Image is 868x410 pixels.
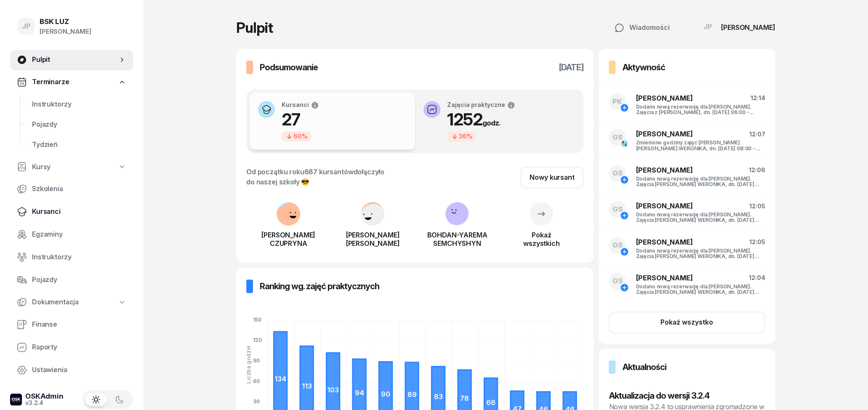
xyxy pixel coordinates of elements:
[751,94,765,101] span: 12:14
[612,277,622,285] span: GS
[558,61,583,74] h3: [DATE]
[32,319,126,330] span: Finanse
[609,389,765,402] h3: Aktualizacja do wersji 3.2.4
[749,130,765,138] span: 12:07
[10,179,133,199] a: Szkolenia
[499,212,583,248] a: Pokażwszystkich
[622,61,665,74] h3: Aktywność
[447,101,515,109] div: Zajęcia praktyczne
[32,365,126,375] span: Ustawienia
[40,26,91,37] div: [PERSON_NAME]
[599,49,775,343] a: AktywnośćPK[PERSON_NAME]12:14Dodano nową rezerwację dla [PERSON_NAME]. Zajęcia z [PERSON_NAME], d...
[703,23,712,30] span: JP
[636,274,692,282] span: [PERSON_NAME]
[32,119,126,130] span: Pojazdy
[253,317,261,323] tspan: 150
[25,94,133,114] a: Instruktorzy
[622,360,666,374] h3: Aktualności
[636,140,765,151] div: Zmieniono godziny zajęć [PERSON_NAME] [PERSON_NAME] WERONIKA, dn. [DATE] 08:00 - 10:00 na 09:00 -...
[749,166,765,173] span: 12:06
[22,23,31,30] span: JP
[609,311,765,333] button: Pokaż wszystko
[260,280,379,293] h3: Ranking wg. zajęć praktycznych
[282,131,311,141] div: 60%
[636,130,692,138] span: [PERSON_NAME]
[530,172,574,183] div: Nowy kursant
[32,99,126,110] span: Instruktorzy
[10,314,133,335] a: Finanse
[447,109,515,130] h1: 1252
[636,176,765,187] div: Dodano nową rezerwację dla [PERSON_NAME]. Zajęcia [PERSON_NAME] WERONIKA, dn. [DATE] 12:00 - 14:00
[32,229,126,240] span: Egzaminy
[253,337,262,343] tspan: 120
[10,360,133,380] a: Ustawienia
[10,337,133,357] a: Raporty
[636,104,765,115] div: Dodano nową rezerwację dla [PERSON_NAME]. Zajęcia z [PERSON_NAME], dn. [DATE] 06:00 - 08:00
[260,61,318,74] h3: Podsumowanie
[32,297,79,308] span: Dokumentacja
[32,77,69,88] span: Terminarze
[330,231,415,248] div: [PERSON_NAME] [PERSON_NAME]
[282,101,319,109] div: Kursanci
[636,284,765,295] div: Dodano nową rezerwację dla [PERSON_NAME]. Zajęcia [PERSON_NAME] WERONIKA, dn. [DATE] 12:00 - 14:00
[10,50,133,70] a: Pulpit
[520,167,583,189] a: Nowy kursant
[32,206,126,217] span: Kursanci
[25,393,64,400] div: OSKAdmin
[25,400,64,406] div: v3.2.4
[447,131,476,141] div: 36%
[605,17,679,39] button: Wiadomości
[636,166,692,174] span: [PERSON_NAME]
[612,206,622,213] span: GS
[25,135,133,155] a: Tydzień
[10,270,133,290] a: Pojazdy
[636,238,692,246] span: [PERSON_NAME]
[246,231,330,248] div: [PERSON_NAME] CZUPRYNA
[304,168,353,176] span: 887 kursantów
[282,109,319,130] h1: 27
[32,54,118,65] span: Pulpit
[246,219,330,248] a: [PERSON_NAME]CZUPRYNA
[636,94,692,102] span: [PERSON_NAME]
[415,93,580,150] button: Zajęcia praktyczne1252godz.36%
[10,202,133,222] a: Kursanci
[32,139,126,150] span: Tydzień
[636,212,765,223] div: Dodano nową rezerwację dla [PERSON_NAME]. Zajęcia [PERSON_NAME] WERONIKA, dn. [DATE] 10:00 - 12:00
[253,378,260,384] tspan: 60
[246,167,384,187] div: Od początku roku dołączyło do naszej szkoły 😎
[253,357,260,364] tspan: 90
[614,22,670,33] div: Wiadomości
[32,252,126,263] span: Instruktorzy
[749,238,765,245] span: 12:05
[236,21,273,35] h1: Pulpit
[246,345,251,383] div: Liczba godzin
[612,98,622,105] span: PK
[612,242,622,249] span: GS
[749,202,765,210] span: 12:05
[10,224,133,245] a: Egzaminy
[415,219,499,248] a: BOHDAN-YAREMASEMCHYSHYN
[32,162,51,173] span: Kursy
[636,248,765,259] div: Dodano nową rezerwację dla [PERSON_NAME]. Zajęcia [PERSON_NAME] WERONIKA, dn. [DATE] 10:00 - 12:00
[482,119,501,127] small: godz.
[32,184,126,194] span: Szkolenia
[10,157,133,177] a: Kursy
[636,202,692,210] span: [PERSON_NAME]
[32,274,126,285] span: Pojazdy
[10,247,133,267] a: Instruktorzy
[40,18,91,25] div: BSK LUZ
[499,231,583,248] div: Pokaż wszystkich
[10,394,22,405] img: logo-xs-dark@2x.png
[253,398,260,405] tspan: 30
[415,231,499,248] div: BOHDAN-YAREMA SEMCHYSHYN
[25,114,133,135] a: Pojazdy
[330,219,415,248] a: [PERSON_NAME][PERSON_NAME]
[10,293,133,312] a: Dokumentacja
[612,134,622,141] span: GS
[10,72,133,92] a: Terminarze
[612,170,622,177] span: GS
[749,274,765,281] span: 12:04
[32,342,126,353] span: Raporty
[721,24,775,31] div: [PERSON_NAME]
[250,93,415,150] button: Kursanci2760%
